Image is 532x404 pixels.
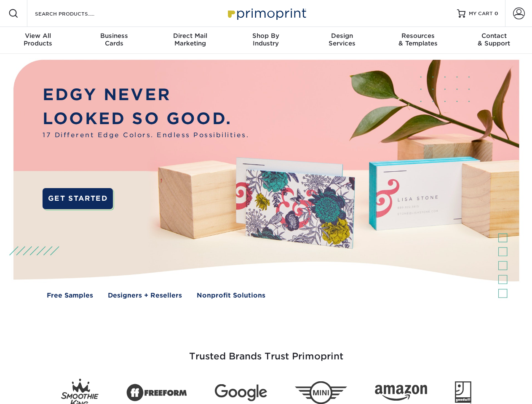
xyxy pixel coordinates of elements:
div: Cards [76,32,152,47]
a: Free Samples [47,291,93,300]
a: Direct MailMarketing [152,27,228,54]
div: & Support [456,32,532,47]
input: SEARCH PRODUCTS..... [34,8,116,19]
span: 17 Different Edge Colors. Endless Possibilities. [43,130,249,140]
div: & Templates [380,32,456,47]
span: Shop By [228,32,304,40]
img: Primoprint [224,4,308,22]
img: Goodwill [455,381,471,404]
a: Designers + Resellers [108,291,182,300]
div: Marketing [152,32,228,47]
a: DesignServices [304,27,380,54]
span: Direct Mail [152,32,228,40]
img: Google [215,384,267,401]
div: Industry [228,32,304,47]
div: Services [304,32,380,47]
a: Contact& Support [456,27,532,54]
a: Nonprofit Solutions [197,291,265,300]
p: EDGY NEVER [43,83,249,107]
span: 0 [495,11,498,16]
img: Amazon [375,385,427,401]
span: Contact [456,32,532,40]
h3: Trusted Brands Trust Primoprint [20,331,513,372]
span: Design [304,32,380,40]
span: Business [76,32,152,40]
p: LOOKED SO GOOD. [43,107,249,131]
a: GET STARTED [43,188,113,209]
span: MY CART [469,10,493,17]
span: Resources [380,32,456,40]
a: BusinessCards [76,27,152,54]
a: Resources& Templates [380,27,456,54]
a: Shop ByIndustry [228,27,304,54]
